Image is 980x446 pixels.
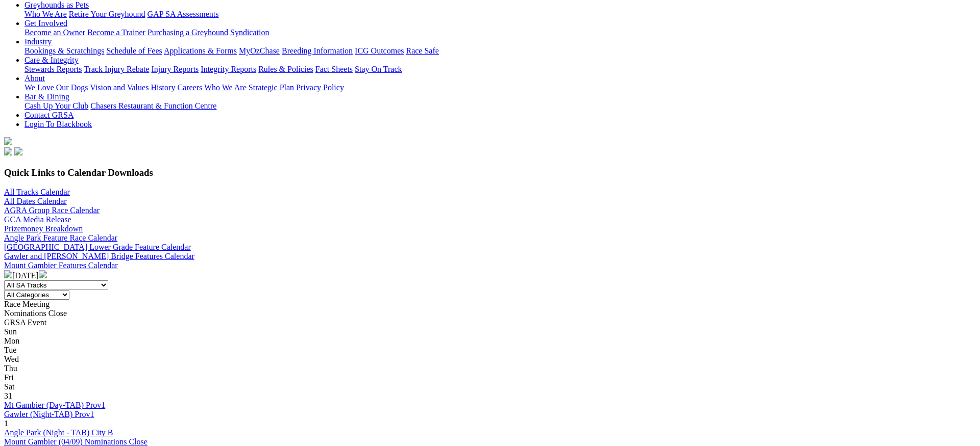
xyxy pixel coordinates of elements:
a: Stay On Track [355,65,402,73]
a: ICG Outcomes [355,46,404,55]
a: Careers [177,83,202,92]
a: MyOzChase [239,46,280,55]
a: Purchasing a Greyhound [148,28,228,37]
img: chevron-left-pager-white.svg [4,270,12,278]
a: Angle Park Feature Race Calendar [4,233,117,242]
a: Care & Integrity [24,56,79,64]
a: Chasers Restaurant & Function Centre [90,101,216,110]
div: Sat [4,382,976,391]
a: AGRA Group Race Calendar [4,206,100,215]
a: GAP SA Assessments [148,10,219,18]
a: We Love Our Dogs [24,83,88,92]
a: Cash Up Your Club [24,101,88,110]
a: GCA Media Release [4,215,71,224]
a: Who We Are [204,83,247,92]
a: Syndication [230,28,269,37]
img: logo-grsa-white.png [4,137,12,145]
a: Mount Gambier Features Calendar [4,261,118,270]
a: [GEOGRAPHIC_DATA] Lower Grade Feature Calendar [4,243,191,251]
a: All Tracks Calendar [4,188,70,196]
a: Applications & Forms [164,46,237,55]
a: Schedule of Fees [106,46,162,55]
h3: Quick Links to Calendar Downloads [4,167,976,178]
div: Wed [4,355,976,364]
a: Race Safe [406,46,438,55]
div: Bar & Dining [24,101,976,111]
a: Breeding Information [282,46,353,55]
a: Mt Gambier (Day-TAB) Prov1 [4,401,105,409]
a: Get Involved [24,19,67,28]
div: Sun [4,327,976,336]
a: Prizemoney Breakdown [4,224,83,233]
div: [DATE] [4,270,976,280]
a: Strategic Plan [249,83,294,92]
a: Retire Your Greyhound [69,10,145,18]
span: 31 [4,391,12,400]
div: Care & Integrity [24,65,976,74]
a: Fact Sheets [315,65,353,73]
div: Get Involved [24,28,976,37]
div: Thu [4,364,976,373]
a: All Dates Calendar [4,197,67,205]
a: Injury Reports [151,65,199,73]
a: Track Injury Rebate [84,65,149,73]
a: About [24,74,45,83]
a: Integrity Reports [201,65,256,73]
a: Gawler (Night-TAB) Prov1 [4,410,94,418]
a: Gawler and [PERSON_NAME] Bridge Features Calendar [4,252,194,260]
a: Vision and Values [90,83,149,92]
a: History [151,83,175,92]
div: Race Meeting [4,300,976,309]
span: 1 [4,419,8,428]
div: GRSA Event [4,318,976,327]
a: Become an Owner [24,28,85,37]
div: Nominations Close [4,309,976,318]
a: Who We Are [24,10,67,18]
a: Mount Gambier (04/09) Nominations Close [4,437,148,446]
a: Privacy Policy [296,83,344,92]
div: Greyhounds as Pets [24,10,976,19]
div: Mon [4,336,976,346]
a: Bar & Dining [24,92,69,101]
a: Contact GRSA [24,111,73,119]
a: Greyhounds as Pets [24,1,89,9]
a: Industry [24,37,52,46]
img: twitter.svg [14,147,22,155]
a: Become a Trainer [87,28,145,37]
a: Stewards Reports [24,65,82,73]
a: Angle Park (Night - TAB) City B [4,428,113,437]
a: Bookings & Scratchings [24,46,104,55]
div: Tue [4,346,976,355]
div: Fri [4,373,976,382]
img: chevron-right-pager-white.svg [39,270,47,278]
div: Industry [24,46,976,56]
div: About [24,83,976,92]
img: facebook.svg [4,147,12,155]
a: Rules & Policies [258,65,313,73]
a: Login To Blackbook [24,120,92,128]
